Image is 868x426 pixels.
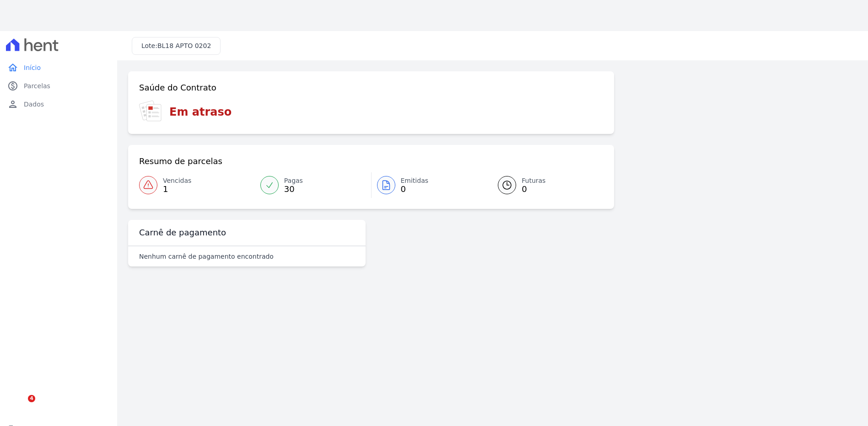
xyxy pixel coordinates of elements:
[255,172,371,198] a: Pagas 30
[139,227,226,238] h3: Carnê de pagamento
[372,172,487,198] a: Emitidas 0
[284,186,303,193] span: 30
[24,100,44,109] span: Dados
[284,176,303,186] span: Pagas
[401,186,429,193] span: 0
[24,63,41,72] span: Início
[157,42,211,49] span: BL18 APTO 0202
[522,176,545,186] span: Futuras
[28,395,35,402] span: 4
[139,156,222,167] h3: Resumo de parcelas
[7,62,18,73] i: home
[9,395,31,417] iframe: Intercom live chat
[139,172,255,198] a: Vencidas 1
[169,104,232,120] h3: Em atraso
[522,186,545,193] span: 0
[4,59,113,77] a: homeInício
[401,176,429,186] span: Emitidas
[4,77,113,95] a: paidParcelas
[163,176,191,186] span: Vencidas
[24,81,50,91] span: Parcelas
[4,95,113,113] a: personDados
[141,41,211,51] h3: Lote:
[7,99,18,110] i: person
[7,80,18,91] i: paid
[487,172,603,198] a: Futuras 0
[139,82,216,93] h3: Saúde do Contrato
[163,186,191,193] span: 1
[139,252,274,261] p: Nenhum carnê de pagamento encontrado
